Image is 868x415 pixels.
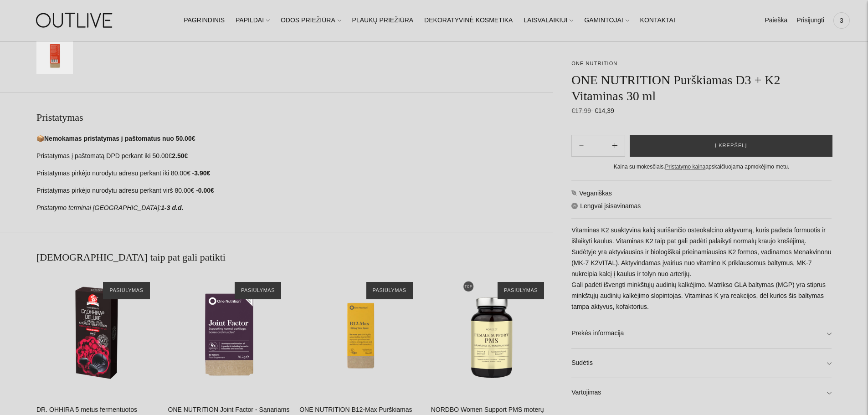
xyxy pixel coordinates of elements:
[424,10,513,31] a: DEKORATYVINĖ KOSMETIKA
[591,139,605,152] input: Product quantity
[194,169,210,177] strong: 3.90€
[36,111,553,124] h2: Pristatymas
[299,273,422,395] a: ONE NUTRITION B12-Max Purškiamas Vit. Energijai 30ml.
[571,72,832,104] h1: ONE NUTRITION Purškiamas D3 + K2 Vitaminas 30 ml
[352,10,414,31] a: PLAUKŲ PRIEŽIŪRA
[572,135,591,157] button: Add product quantity
[796,10,824,31] a: Prisijungti
[765,10,787,31] a: Paieška
[281,10,341,31] a: ODOS PRIEŽIŪRA
[236,10,270,31] a: PAPILDAI
[571,319,832,348] a: Prekės informacija
[595,107,614,114] span: €14,39
[168,273,291,395] a: ONE NUTRITION Joint Factor - Sąnariams ir Kaulams 60vnt
[571,225,832,313] p: Vitaminas K2 suaktyvina kalcį surišančio osteokalcino aktyvumą, kuris padeda formuotis ir išlaiky...
[715,141,747,150] span: Į krepšelį
[44,135,195,142] strong: Nemokamas pristatymas į paštomatus nuo 50.00€
[584,10,629,31] a: GAMINTOJAI
[161,204,183,211] strong: 1-3 d.d.
[571,180,832,407] div: Veganiškas Lengvai įsisavinamas
[640,10,675,31] a: KONTAKTAI
[431,273,554,395] a: NORDBO Women Support PMS moterų hormonų palaikymui 90kaps
[665,164,706,170] a: Pristatymo kaina
[18,5,132,36] img: OUTLIVE
[198,187,214,194] strong: 0.00€
[571,348,832,378] a: Sudėtis
[571,162,832,172] div: Kaina su mokesčiais. apskaičiuojama apmokėjimo metu.
[184,10,225,31] a: PAGRINDINIS
[36,37,73,74] button: Translation missing: en.general.accessibility.image_thumbail
[630,135,832,157] button: Į krepšelį
[571,107,593,114] s: €17,99
[36,251,553,264] h2: [DEMOGRAPHIC_DATA] taip pat gali patikti
[36,133,553,144] p: 📦
[571,378,832,407] a: Vartojimas
[36,151,553,162] p: Pristatymas į paštomatą DPD perkant iki 50.00€
[36,168,553,179] p: Pristatymas pirkėjo nurodytu adresu perkant iki 80.00€ -
[835,14,848,27] span: 3
[36,204,161,211] em: Pristatymo terminai [GEOGRAPHIC_DATA]:
[172,152,188,159] strong: 2.50€
[605,135,625,157] button: Subtract product quantity
[833,10,850,31] a: 3
[36,185,553,196] p: Pristatymas pirkėjo nurodytu adresu perkant virš 80.00€ -
[571,61,617,66] a: ONE NUTRITION
[36,273,159,395] a: DR. OHHIRA 5 metus fermentuotos DELUXE 12 rūšių gyvybingų bakterijų kompleksas 60kaps
[524,10,573,31] a: LAISVALAIKIUI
